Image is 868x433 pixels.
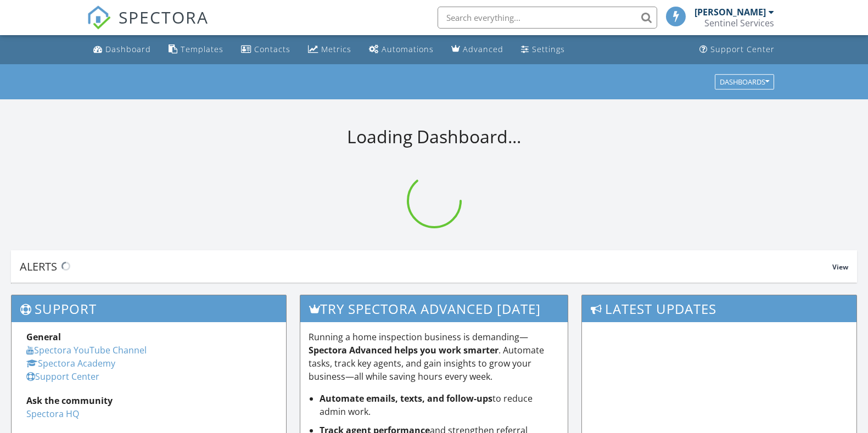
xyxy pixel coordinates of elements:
[119,5,209,29] span: SPECTORA
[695,7,766,18] div: [PERSON_NAME]
[304,40,356,60] a: Metrics
[320,392,560,418] li: to reduce admin work.
[720,78,769,86] div: Dashboards
[517,40,569,60] a: Settings
[26,408,79,420] a: Spectora HQ
[582,295,856,322] h3: Latest Updates
[26,331,61,343] strong: General
[447,40,508,60] a: Advanced
[832,262,848,272] span: View
[26,344,147,356] a: Spectora YouTube Channel
[320,392,492,404] strong: Automate emails, texts, and follow-ups
[300,295,568,322] h3: Try spectora advanced [DATE]
[20,259,832,274] div: Alerts
[710,44,775,54] div: Support Center
[532,44,565,54] div: Settings
[89,40,155,60] a: Dashboard
[463,44,503,54] div: Advanced
[26,394,271,407] div: Ask the community
[12,295,286,322] h3: Support
[237,40,295,60] a: Contacts
[26,357,115,369] a: Spectora Academy
[321,44,351,54] div: Metrics
[715,74,774,89] button: Dashboards
[254,44,290,54] div: Contacts
[181,44,223,54] div: Templates
[26,370,99,383] a: Support Center
[87,15,209,38] a: SPECTORA
[105,44,151,54] div: Dashboard
[695,40,779,60] a: Support Center
[438,7,657,29] input: Search everything...
[309,330,560,383] p: Running a home inspection business is demanding— . Automate tasks, track key agents, and gain ins...
[309,344,499,356] strong: Spectora Advanced helps you work smarter
[704,18,774,29] div: Sentinel Services
[365,40,438,60] a: Automations (Basic)
[164,40,228,60] a: Templates
[382,44,434,54] div: Automations
[87,5,111,30] img: The Best Home Inspection Software - Spectora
